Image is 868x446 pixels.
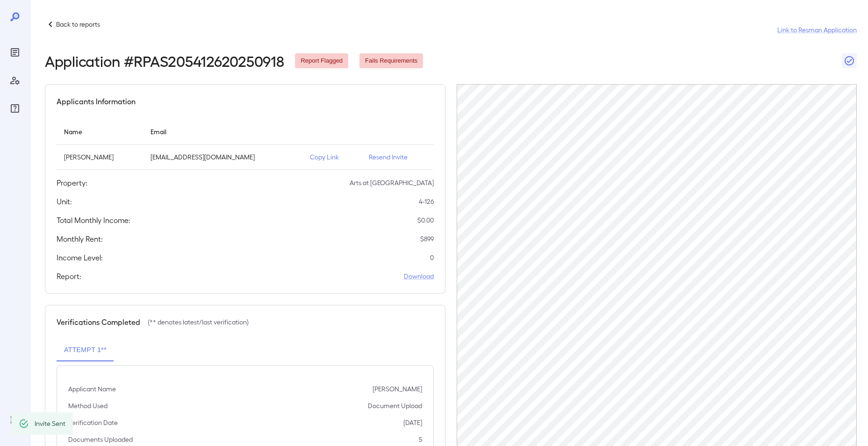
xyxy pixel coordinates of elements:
p: [PERSON_NAME] [64,152,136,162]
p: Documents Uploaded [68,435,133,444]
p: [DATE] [403,418,422,427]
p: Resend Invite [369,152,426,162]
div: Reports [7,45,22,60]
p: 0 [430,253,434,262]
p: (** denotes latest/last verification) [148,317,249,327]
h5: Report: [57,271,81,282]
h5: Total Monthly Income: [57,215,130,226]
th: Email [143,118,303,145]
p: Back to reports [56,20,100,29]
h5: Property: [57,177,87,188]
p: 4-126 [419,197,434,206]
p: 5 [419,435,422,444]
div: Invite Sent [35,415,65,432]
p: Copy Link [310,152,354,162]
h5: Income Level: [57,252,103,263]
p: Arts at [GEOGRAPHIC_DATA] [350,178,434,187]
div: Log Out [7,412,22,427]
p: Method Used [68,401,108,410]
h5: Monthly Rent: [57,233,103,245]
a: Download [404,272,434,281]
h5: Applicants Information [57,96,136,107]
button: Attempt 1** [57,339,114,361]
div: FAQ [7,101,22,116]
h5: Verifications Completed [57,317,140,328]
p: Verification Date [68,418,118,427]
button: Close Report [842,53,857,68]
th: Name [57,118,143,145]
span: Report Flagged [295,57,348,65]
div: Manage Users [7,73,22,88]
p: $ 899 [420,234,434,244]
h2: Application # RPAS205412620250918 [45,52,284,69]
h5: Unit: [57,196,72,207]
p: [PERSON_NAME] [373,384,422,394]
p: Applicant Name [68,384,116,394]
p: Document Upload [368,401,422,410]
a: Link to Resman Application [777,25,857,35]
p: [EMAIL_ADDRESS][DOMAIN_NAME] [151,152,295,162]
table: simple table [57,118,434,170]
span: Fails Requirements [359,57,423,65]
p: $ 0.00 [417,216,434,225]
